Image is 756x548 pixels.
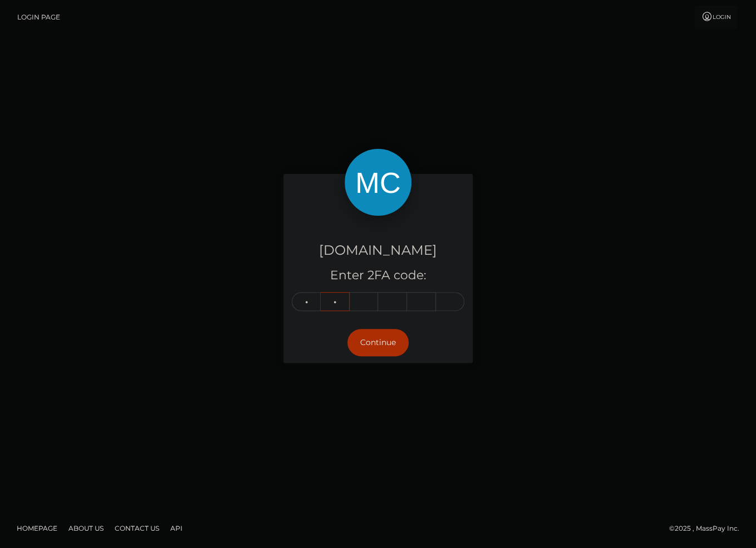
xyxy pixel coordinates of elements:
[292,267,464,284] h5: Enter 2FA code:
[17,6,60,29] a: Login Page
[695,6,737,29] a: Login
[12,520,62,537] a: Homepage
[669,522,748,535] div: © 2025 , MassPay Inc.
[292,241,464,260] h4: [DOMAIN_NAME]
[347,329,409,356] button: Continue
[345,149,411,216] img: McLuck.com
[166,520,187,537] a: API
[64,520,108,537] a: About Us
[110,520,164,537] a: Contact Us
